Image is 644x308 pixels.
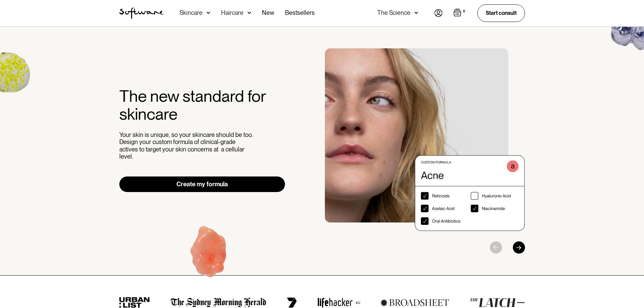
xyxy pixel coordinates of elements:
img: lifehacker logo [317,298,360,308]
img: the latch logo [470,298,525,307]
div: Haircare [221,9,243,16]
a: Create my formula [119,176,285,192]
img: urban list logo [119,297,150,308]
img: the Sydney morning herald logo [171,298,266,308]
p: Your skin is unique, so your skincare should be too. Design your custom formula of clinical-grade... [119,131,255,160]
img: arrow down [414,9,418,16]
a: Start consult [477,4,525,22]
img: Software Logo [119,7,163,19]
img: arrow down [247,9,251,16]
div: Skincare [180,9,202,16]
div: 1 / 3 [325,48,525,231]
img: arrow down [207,9,210,16]
img: broadsheet logo [381,299,449,306]
h2: The new standard for skincare [119,87,285,123]
div: Next slide [513,241,525,254]
a: Open empty cart [453,8,467,18]
a: home [119,7,163,19]
div: The Science [377,9,410,16]
img: Hydroquinone (skin lightening agent) [167,215,252,298]
div: 0 [461,8,467,15]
